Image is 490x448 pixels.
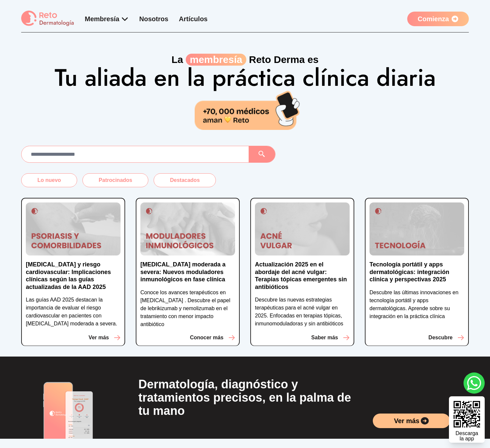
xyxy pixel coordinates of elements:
[190,334,223,342] p: Conocer más
[36,380,102,439] img: trezetse
[456,431,478,441] div: Descarga la app
[26,261,121,291] p: [MEDICAL_DATA] y riesgo cardiovascular: Implicaciones clínicas según las guías actualizadas de la...
[179,15,208,23] a: Artículos
[138,378,352,418] h2: Dermatología, diagnóstico y tratamientos precisos, en la palma de tu mano
[428,334,464,342] button: Descubre
[255,261,350,291] p: Actualización 2025 en el abordaje del acné vulgar: Terapias tópicas emergentes sin antibióticos
[186,54,246,66] span: membresía
[139,15,169,23] a: Nosotros
[190,334,235,342] button: Conocer más
[373,414,450,428] a: Ver más
[311,334,350,342] button: Saber más
[89,334,109,342] p: Ver más
[89,334,121,342] button: Ver más
[369,289,464,320] p: Descubre las últimas innovaciones en tecnología portátil y apps dermatológicas. Aprende sobre su ...
[369,202,464,256] img: Tecnología portátil y apps dermatológicas: integración clínica y perspectivas 2025
[255,202,350,256] img: Actualización 2025 en el abordaje del acné vulgar: Terapias tópicas emergentes sin antibióticos
[154,173,216,187] button: Destacados
[140,289,235,328] p: Conoce los avances terapéuticos en [MEDICAL_DATA] . Descubre el papel de lebrikizumab y nemolizum...
[82,173,148,187] button: Patrocinados
[140,202,235,256] img: Dermatitis atópica moderada a severa: Nuevos moduladores inmunológicos en fase clínica
[21,11,74,27] img: logo Reto dermatología
[407,12,469,26] a: Comienza
[255,296,350,328] p: Descubre las nuevas estrategias terapéuticas para el acné vulgar en 2025. Enfocadas en terapias t...
[85,14,129,24] div: Membresía
[394,416,419,425] span: Ver más
[195,89,301,130] img: 70,000 médicos aman Reto
[26,261,121,296] a: [MEDICAL_DATA] y riesgo cardiovascular: Implicaciones clínicas según las guías actualizadas de la...
[140,261,235,283] p: [MEDICAL_DATA] moderada a severa: Nuevos moduladores inmunológicos en fase clínica
[464,372,485,394] a: whatsapp button
[21,54,469,66] p: La Reto Derma es
[311,334,338,342] p: Saber más
[369,261,464,289] a: Tecnología portátil y apps dermatológicas: integración clínica y perspectivas 2025
[26,296,121,328] p: Las guías AAD 2025 destacan la importancia de evaluar el riesgo cardiovascular en pacientes con [...
[33,66,457,130] h1: Tu aliada en la práctica clínica diaria
[369,261,464,283] p: Tecnología portátil y apps dermatológicas: integración clínica y perspectivas 2025
[255,261,350,296] a: Actualización 2025 en el abordaje del acné vulgar: Terapias tópicas emergentes sin antibióticos
[21,173,77,187] button: Lo nuevo
[140,261,235,289] a: [MEDICAL_DATA] moderada a severa: Nuevos moduladores inmunológicos en fase clínica
[26,202,121,256] img: Psoriasis y riesgo cardiovascular: Implicaciones clínicas según las guías actualizadas de la AAD ...
[428,334,453,342] p: Descubre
